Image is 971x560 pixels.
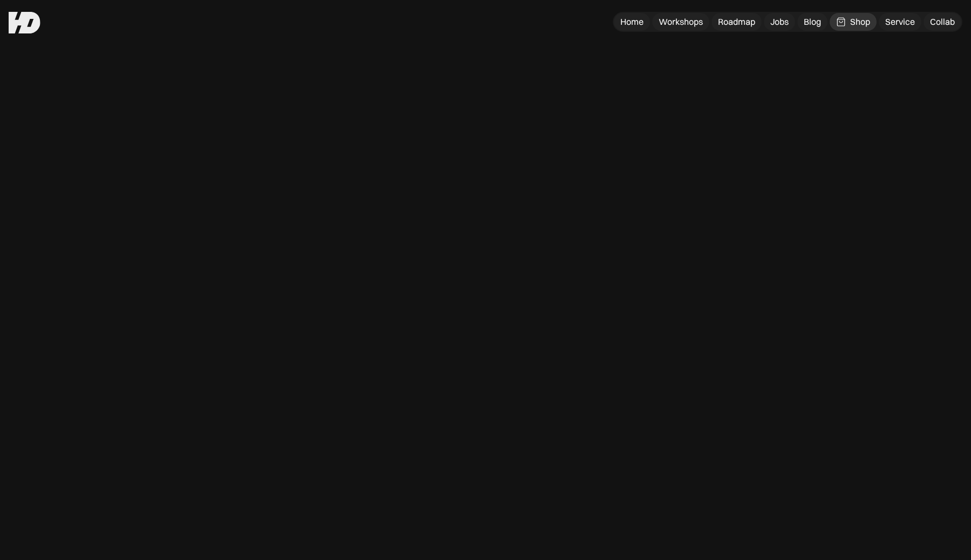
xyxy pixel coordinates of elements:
[850,16,870,28] div: Shop
[712,13,762,31] a: Roadmap
[764,13,795,31] a: Jobs
[652,13,709,31] a: Workshops
[930,16,955,28] div: Collab
[718,16,755,28] div: Roadmap
[879,13,921,31] a: Service
[924,13,961,31] a: Collab
[885,16,915,28] div: Service
[659,16,703,28] div: Workshops
[797,13,828,31] a: Blog
[614,13,650,31] a: Home
[620,16,644,28] div: Home
[770,16,789,28] div: Jobs
[830,13,877,31] a: Shop
[804,16,821,28] div: Blog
